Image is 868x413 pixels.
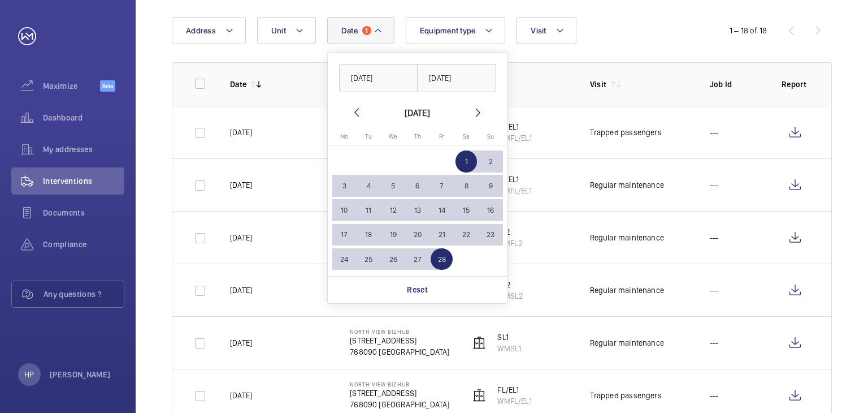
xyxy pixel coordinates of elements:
div: Regular maintenance [590,232,664,243]
p: FL/EL1 [497,174,531,185]
p: Unit [470,79,571,90]
p: 768090 [GEOGRAPHIC_DATA] [350,399,449,410]
div: [DATE] [405,106,430,119]
button: February 12, 2025 [381,198,405,222]
span: Unit [271,26,286,35]
input: DD/MM/YYYY [339,64,418,92]
span: Any questions ? [44,289,124,300]
button: February 26, 2025 [381,247,405,272]
p: HP [24,369,34,380]
span: 4 [358,175,380,197]
p: 768090 [GEOGRAPHIC_DATA] [350,346,449,358]
p: WMFL/EL1 [497,185,531,196]
p: [STREET_ADDRESS] [350,388,449,399]
input: DD/MM/YYYY [417,64,496,92]
span: 15 [455,199,478,221]
span: Su [487,133,494,140]
span: Beta [100,80,115,92]
p: --- [710,337,719,349]
p: WMFL2 [497,238,523,249]
span: 26 [382,248,404,270]
button: February 28, 2025 [429,247,454,272]
span: Tu [365,133,372,140]
span: Visit [531,26,546,35]
p: --- [710,179,719,191]
span: Sa [463,133,470,140]
p: Reset [407,284,428,295]
button: Address [172,17,246,44]
span: 6 [406,175,428,197]
button: February 4, 2025 [357,174,381,198]
p: Job Id [710,79,763,90]
button: February 15, 2025 [454,198,478,222]
button: February 8, 2025 [454,174,478,198]
span: 12 [382,199,404,221]
button: Visit [517,17,576,44]
div: Regular maintenance [590,285,664,296]
div: Regular maintenance [590,337,664,349]
p: WMSL2 [497,290,523,302]
p: FL/EL1 [497,384,531,395]
span: 9 [480,175,502,197]
div: Regular maintenance [590,179,664,191]
p: [DATE] [230,179,252,191]
button: February 5, 2025 [381,174,405,198]
p: WMFL/EL1 [497,395,531,407]
span: 23 [480,224,502,246]
span: Mo [340,133,348,140]
span: 18 [358,224,380,246]
p: FL2 [497,226,523,238]
button: February 16, 2025 [479,198,503,222]
p: WMFL/EL1 [497,132,531,144]
span: Fr [439,133,444,140]
p: [DATE] [230,232,252,243]
span: Interventions [43,175,124,187]
span: 21 [431,224,453,246]
span: Th [414,133,421,140]
button: February 23, 2025 [479,222,503,247]
span: 5 [382,175,404,197]
button: February 11, 2025 [357,198,381,222]
p: [PERSON_NAME] [50,369,111,380]
span: Maximize [43,80,100,92]
button: February 14, 2025 [429,198,454,222]
span: Documents [43,207,124,218]
span: 1 [362,26,371,35]
p: North View Bizhub [350,328,449,335]
button: February 20, 2025 [405,222,429,247]
span: 11 [358,199,380,221]
button: February 9, 2025 [479,174,503,198]
span: Compliance [43,239,124,250]
span: 16 [480,199,502,221]
p: [STREET_ADDRESS] [350,335,449,346]
span: 25 [358,248,380,270]
button: February 22, 2025 [454,222,478,247]
img: elevator.svg [472,336,486,350]
button: Date1 [327,17,394,44]
span: 10 [333,199,355,221]
p: [DATE] [230,337,252,349]
p: North View Bizhub [350,381,449,388]
span: 13 [406,199,428,221]
span: 20 [406,224,428,246]
span: My addresses [43,144,124,155]
button: February 7, 2025 [429,174,454,198]
span: Equipment type [420,26,476,35]
button: February 25, 2025 [357,247,381,272]
p: SL2 [497,279,523,290]
button: February 10, 2025 [332,198,357,222]
p: Date [230,79,246,90]
p: --- [710,127,719,138]
p: --- [710,232,719,243]
span: 8 [455,175,478,197]
span: 7 [431,175,453,197]
span: 17 [333,224,355,246]
span: 19 [382,224,404,246]
p: WMSL1 [497,343,521,354]
span: 14 [431,199,453,221]
button: February 1, 2025 [454,149,478,174]
span: Dashboard [43,112,124,123]
p: FL/EL1 [497,121,531,132]
span: We [389,133,397,140]
button: February 2, 2025 [479,149,503,174]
